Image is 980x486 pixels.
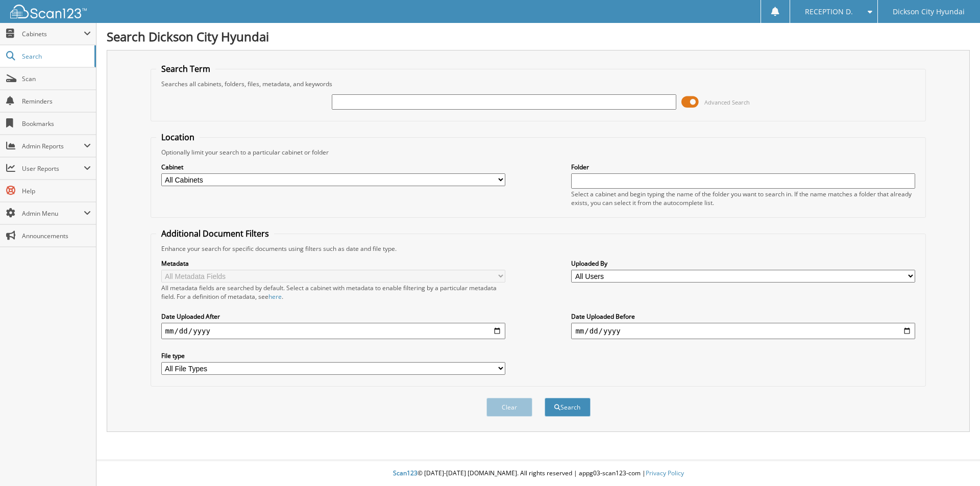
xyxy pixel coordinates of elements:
div: Optionally limit your search to a particular cabinet or folder [156,148,921,157]
input: end [571,323,915,339]
span: Help [22,187,91,195]
a: here [268,292,282,301]
span: Admin Menu [22,209,84,218]
span: Admin Reports [22,142,84,150]
input: start [161,323,505,339]
div: Select a cabinet and begin typing the name of the folder you want to search in. If the name match... [571,190,915,207]
span: Scan [22,74,91,83]
label: Date Uploaded After [161,312,505,321]
h1: Search Dickson City Hyundai [107,28,970,45]
legend: Additional Document Filters [156,228,274,239]
label: Cabinet [161,163,505,171]
span: Bookmarks [22,119,91,128]
label: Uploaded By [571,259,915,268]
div: Enhance your search for specific documents using filters such as date and file type. [156,244,921,253]
label: Metadata [161,259,505,268]
legend: Search Term [156,63,215,74]
span: User Reports [22,164,84,173]
label: Folder [571,163,915,171]
span: Search [22,52,89,61]
button: Search [545,398,591,417]
a: Privacy Policy [646,469,684,477]
label: File type [161,351,505,360]
span: Dickson City Hyundai [893,9,965,15]
span: Scan123 [393,469,418,477]
button: Clear [486,398,532,417]
span: Reminders [22,97,91,106]
span: Cabinets [22,30,84,38]
legend: Location [156,132,200,143]
div: © [DATE]-[DATE] [DOMAIN_NAME]. All rights reserved | appg03-scan123-com | [96,461,980,486]
span: RECEPTION D. [805,9,853,15]
img: scan123-logo-white.svg [10,5,87,18]
label: Date Uploaded Before [571,312,915,321]
span: Advanced Search [704,98,750,106]
div: Searches all cabinets, folders, files, metadata, and keywords [156,80,921,88]
div: All metadata fields are searched by default. Select a cabinet with metadata to enable filtering b... [161,284,505,301]
span: Announcements [22,232,91,240]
